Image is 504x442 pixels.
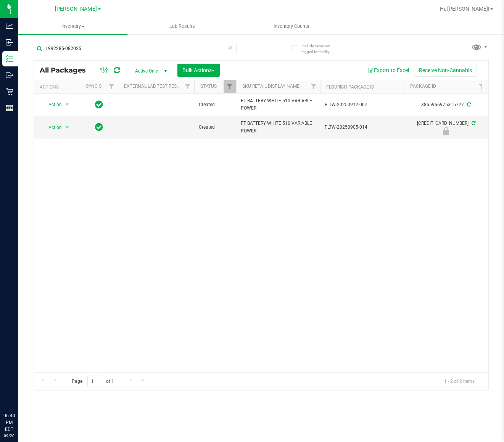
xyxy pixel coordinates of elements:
inline-svg: Analytics [6,22,13,30]
span: select [63,122,72,133]
a: Filter [308,80,320,93]
span: All Packages [40,66,93,74]
div: Actions [40,84,77,90]
inline-svg: Inbound [6,39,13,46]
a: Package ID [410,84,436,89]
span: Lab Results [159,23,205,30]
button: Receive Non-Cannabis [414,64,477,77]
input: 1 [87,376,101,387]
span: Include items not tagged for facility [301,43,340,55]
span: 1 - 2 of 2 items [438,376,481,387]
span: FLTW-20250912-007 [325,101,399,108]
p: 09/20 [3,433,15,439]
a: Status [200,84,217,89]
span: Inventory Counts [263,23,320,30]
span: [PERSON_NAME] [55,6,97,12]
a: Sync Status [86,84,115,89]
span: Bulk Actions [182,67,215,73]
span: Inventory [18,23,127,30]
p: 06:40 PM EDT [3,412,15,433]
a: Lab Results [127,18,237,34]
inline-svg: Reports [6,104,13,112]
div: 3855956975315727 [403,101,489,108]
div: [CREDIT_CARD_NUMBER] [403,120,489,135]
span: Created [199,101,232,108]
a: Inventory [18,18,127,34]
span: In Sync [95,122,103,132]
button: Export to Excel [363,64,414,77]
a: Filter [224,80,236,93]
span: Sync from Compliance System [466,102,471,107]
a: SKU Retail Display Name [242,84,300,89]
a: Flourish Package ID [326,84,374,90]
input: Search Package ID, Item Name, SKU, Lot or Part Number... [34,43,237,54]
div: Newly Received [403,127,489,135]
span: Clear [228,43,233,53]
inline-svg: Outbound [6,71,13,79]
span: Hi, [PERSON_NAME]! [440,6,490,12]
span: FLTW-20250905-014 [325,124,399,131]
a: Filter [182,80,194,93]
span: FT BATTERY WHITE 510 VARIABLE POWER [241,97,316,112]
span: Action [42,122,62,133]
span: Action [42,99,62,110]
a: External Lab Test Result [124,84,184,89]
iframe: Resource center [8,381,31,404]
a: Filter [105,80,118,93]
a: Filter [475,80,488,93]
span: FT BATTERY WHITE 510 VARIABLE POWER [241,120,316,134]
span: select [63,99,72,110]
span: In Sync [95,99,103,110]
span: Created [199,124,232,131]
span: Page of 1 [65,376,120,387]
inline-svg: Retail [6,88,13,95]
button: Bulk Actions [177,64,220,77]
span: Sync from Compliance System [470,121,475,126]
inline-svg: Inventory [6,55,13,63]
a: Inventory Counts [237,18,346,34]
